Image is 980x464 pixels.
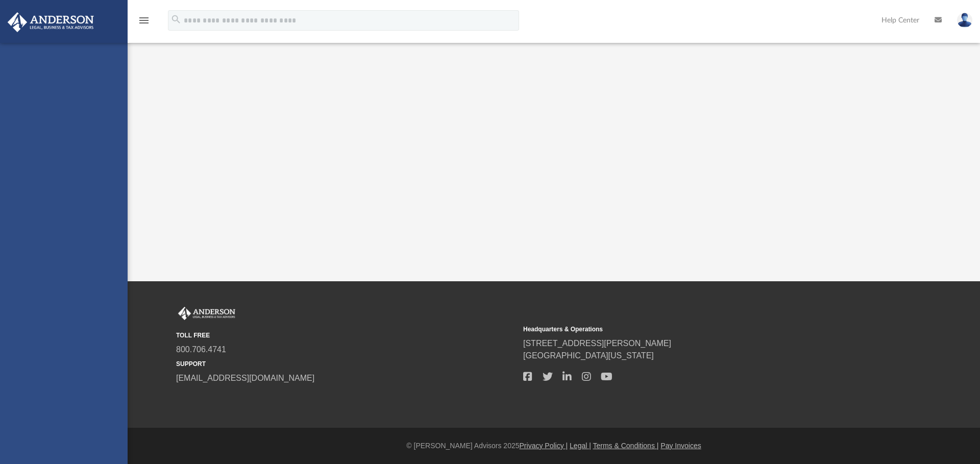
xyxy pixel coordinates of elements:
[570,442,591,450] a: Legal |
[138,19,150,27] a: menu
[176,345,226,354] a: 800.706.4741
[957,13,972,28] img: User Pic
[176,359,516,369] small: SUPPORT
[138,14,150,27] i: menu
[520,442,568,450] a: Privacy Policy |
[660,442,701,450] a: Pay Invoices
[5,12,97,32] img: Anderson Advisors Platinum Portal
[128,441,980,451] div: © [PERSON_NAME] Advisors 2025
[176,331,516,340] small: TOLL FREE
[176,374,314,382] a: [EMAIL_ADDRESS][DOMAIN_NAME]
[523,351,654,360] a: [GEOGRAPHIC_DATA][US_STATE]
[523,339,671,348] a: [STREET_ADDRESS][PERSON_NAME]
[170,14,182,25] i: search
[176,307,237,320] img: Anderson Advisors Platinum Portal
[523,325,863,334] small: Headquarters & Operations
[593,442,659,450] a: Terms & Conditions |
